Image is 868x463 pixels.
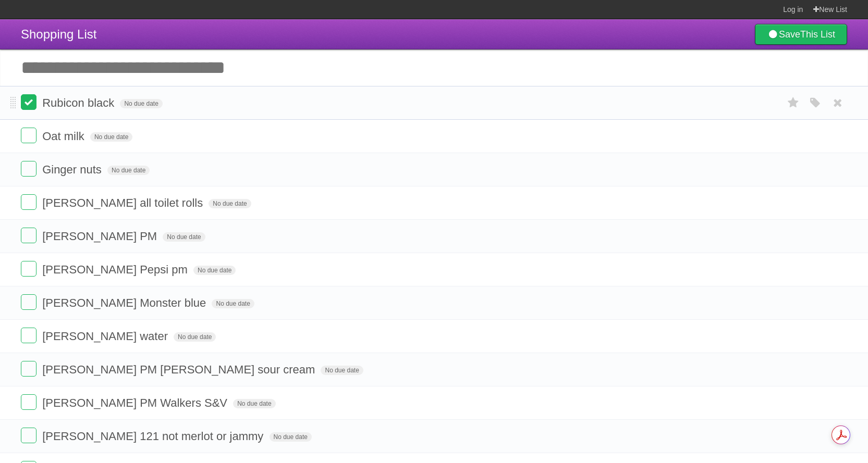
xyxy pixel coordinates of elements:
span: No due date [90,132,132,142]
span: [PERSON_NAME] PM Walkers S&V [42,396,230,409]
label: Done [21,228,36,243]
span: No due date [193,266,236,275]
label: Done [21,394,36,410]
span: No due date [209,199,251,208]
span: No due date [163,232,205,242]
span: No due date [107,166,150,175]
label: Done [21,361,36,377]
span: [PERSON_NAME] all toilet rolls [42,196,205,209]
span: [PERSON_NAME] PM [PERSON_NAME] sour cream [42,363,317,376]
span: No due date [233,399,275,408]
span: [PERSON_NAME] 121 not merlot or jammy [42,430,266,443]
label: Done [21,328,36,343]
span: Ginger nuts [42,163,104,176]
span: No due date [270,432,312,442]
span: [PERSON_NAME] Monster blue [42,296,209,309]
b: This List [800,29,835,40]
span: [PERSON_NAME] PM [42,230,160,243]
span: [PERSON_NAME] water [42,330,170,343]
label: Done [21,428,36,443]
a: SaveThis List [755,24,847,45]
label: Done [21,161,36,177]
span: No due date [174,332,216,342]
span: Shopping List [21,27,96,41]
span: [PERSON_NAME] Pepsi pm [42,263,190,276]
span: No due date [321,366,363,375]
label: Done [21,94,36,110]
label: Done [21,294,36,310]
span: Oat milk [42,130,87,143]
label: Done [21,128,36,143]
span: Rubicon black [42,96,117,109]
label: Star task [784,94,803,111]
span: No due date [120,99,162,108]
span: No due date [212,299,254,308]
label: Done [21,194,36,210]
label: Done [21,261,36,277]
